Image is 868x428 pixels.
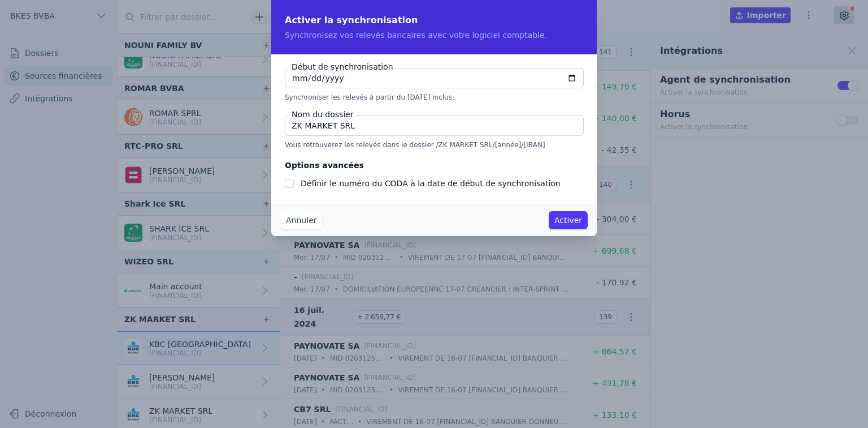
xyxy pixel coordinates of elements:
[285,159,364,172] legend: Options avancées
[289,61,396,72] label: Début de synchronisation
[285,29,583,41] p: Synchronisez vos relevés bancaires avec votre logiciel comptable.
[280,211,322,229] button: Annuler
[285,14,583,27] h2: Activer la synchronisation
[549,211,588,229] button: Activer
[285,115,584,136] input: NOM SOCIETE
[285,93,583,102] p: Synchroniser les relevés à partir du [DATE] inclus.
[301,179,561,188] label: Définir le numéro du CODA à la date de début de synchronisation
[285,140,583,149] p: Vous retrouverez les relevés dans le dossier /ZK MARKET SRL/[année]/[IBAN]
[289,109,356,120] label: Nom du dossier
